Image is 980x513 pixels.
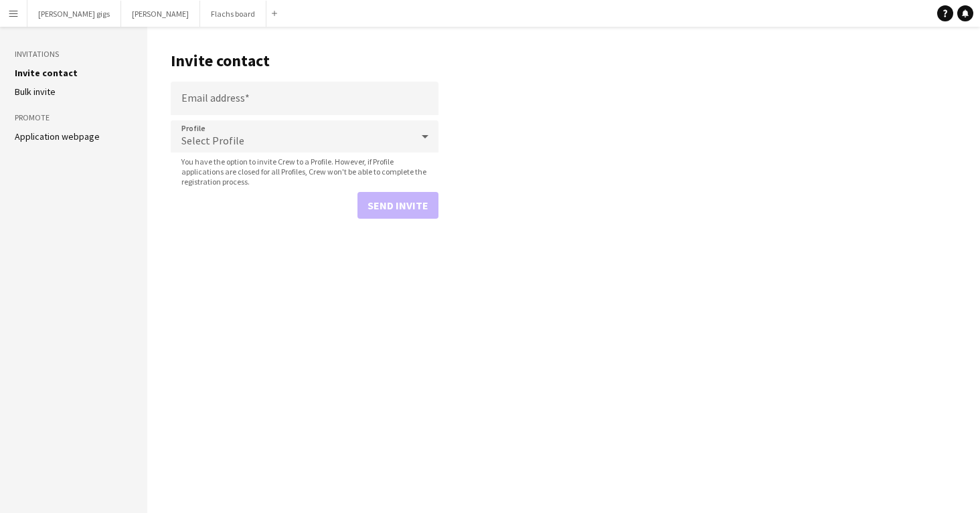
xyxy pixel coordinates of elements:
[171,157,438,187] span: You have the option to invite Crew to a Profile. However, if Profile applications are closed for ...
[15,67,78,79] a: Invite contact
[15,86,56,98] a: Bulk invite
[27,1,121,27] button: [PERSON_NAME] gigs
[15,112,133,124] h3: Promote
[200,1,266,27] button: Flachs board
[121,1,200,27] button: [PERSON_NAME]
[15,130,100,142] a: Application webpage
[15,48,133,60] h3: Invitations
[181,134,244,147] span: Select Profile
[171,51,438,71] h1: Invite contact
